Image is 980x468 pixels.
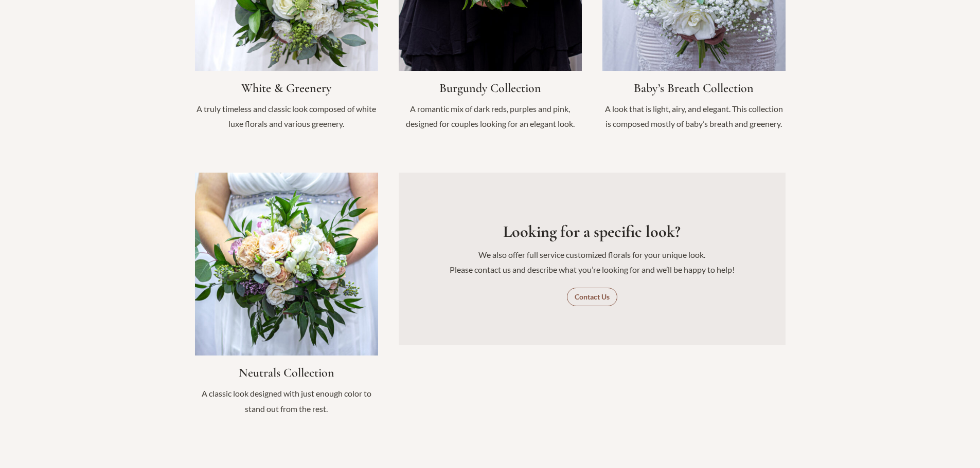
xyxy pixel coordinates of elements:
[419,247,765,277] p: We also offer full service customized florals for your unique look. Please contact us and describ...
[195,173,378,426] a: Infobox Link
[419,222,765,241] h3: Looking for a specific look?
[575,293,610,301] span: Contact Us
[567,288,617,306] a: Contact Us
